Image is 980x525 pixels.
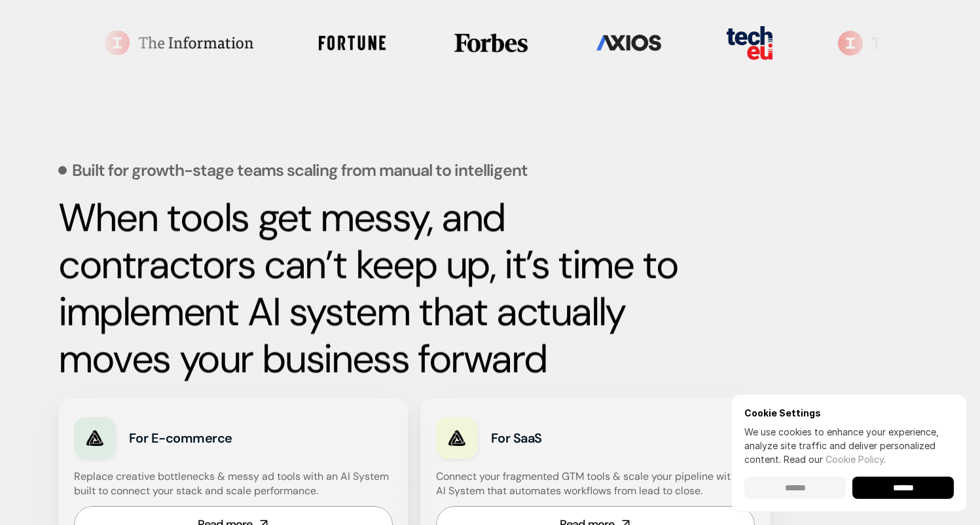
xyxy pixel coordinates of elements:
h4: Replace creative bottlenecks & messy ad tools with an AI System built to connect your stack and s... [74,469,390,499]
p: We use cookies to enhance your experience, analyze site traffic and deliver personalized content. [744,425,954,466]
h3: For SaaS [491,429,670,447]
a: Cookie Policy [826,454,884,465]
strong: When tools get messy, and contractors can’t keep up, it’s time to implement AI system that actual... [58,192,687,384]
span: Read our . [784,454,886,465]
p: Built for growth-stage teams scaling from manual to intelligent [72,162,528,178]
h3: For E-commerce [129,429,308,447]
h6: Cookie Settings [744,407,954,418]
h4: Connect your fragmented GTM tools & scale your pipeline with an AI System that automates workflow... [436,469,761,499]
